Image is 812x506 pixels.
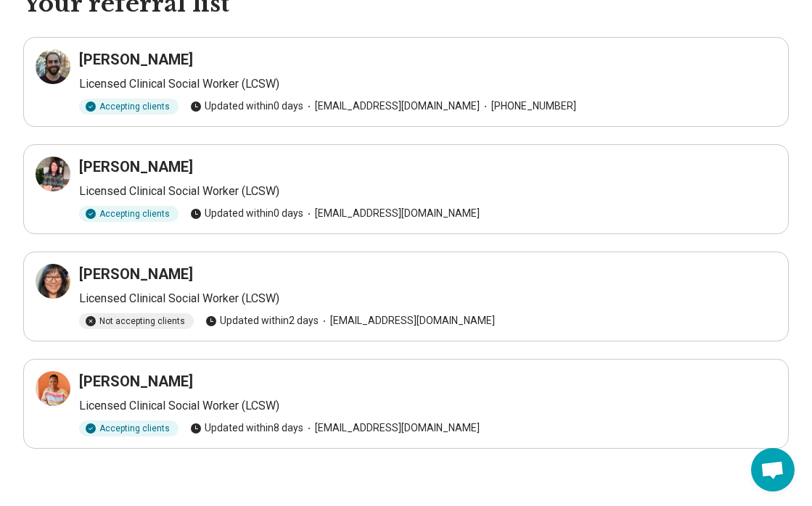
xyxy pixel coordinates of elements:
[79,99,179,115] div: Accepting clients
[480,99,576,114] span: [PHONE_NUMBER]
[303,206,480,221] span: [EMAIL_ADDRESS][DOMAIN_NAME]
[79,371,193,391] h3: [PERSON_NAME]
[79,290,776,307] p: Licensed Clinical Social Worker (LCSW)
[190,99,303,114] span: Updated within 0 days
[319,313,495,328] span: [EMAIL_ADDRESS][DOMAIN_NAME]
[79,397,776,415] p: Licensed Clinical Social Worker (LCSW)
[79,75,776,93] p: Licensed Clinical Social Worker (LCSW)
[79,206,179,222] div: Accepting clients
[79,264,193,284] h3: [PERSON_NAME]
[205,313,319,328] span: Updated within 2 days
[79,157,193,177] h3: [PERSON_NAME]
[751,448,795,492] div: Open chat
[303,420,480,436] span: [EMAIL_ADDRESS][DOMAIN_NAME]
[79,420,179,436] div: Accepting clients
[190,420,303,436] span: Updated within 8 days
[190,206,303,221] span: Updated within 0 days
[79,313,194,329] div: Not accepting clients
[79,49,193,70] h3: [PERSON_NAME]
[79,183,776,200] p: Licensed Clinical Social Worker (LCSW)
[303,99,480,114] span: [EMAIL_ADDRESS][DOMAIN_NAME]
